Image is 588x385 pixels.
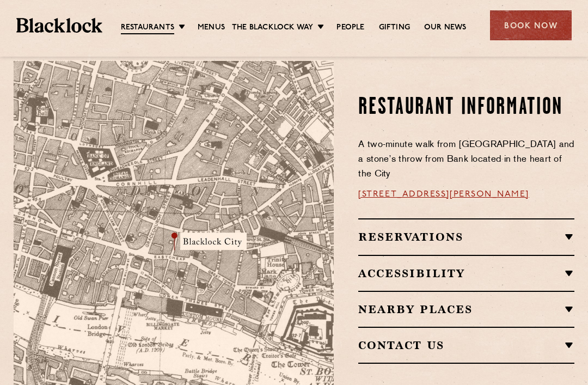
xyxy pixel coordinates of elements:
[379,22,410,33] a: Gifting
[358,138,574,182] p: A two-minute walk from [GEOGRAPHIC_DATA] and a stone’s throw from Bank located in the heart of th...
[358,339,574,352] h2: Contact Us
[16,18,102,33] img: BL_Textured_Logo-footer-cropped.svg
[358,190,529,199] a: [STREET_ADDRESS][PERSON_NAME]
[121,22,174,34] a: Restaurants
[198,22,225,33] a: Menus
[358,94,574,121] h2: Restaurant Information
[336,22,364,33] a: People
[358,267,574,280] h2: Accessibility
[490,10,572,40] div: Book Now
[232,22,313,33] a: The Blacklock Way
[358,303,574,316] h2: Nearby Places
[424,22,467,33] a: Our News
[358,230,574,243] h2: Reservations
